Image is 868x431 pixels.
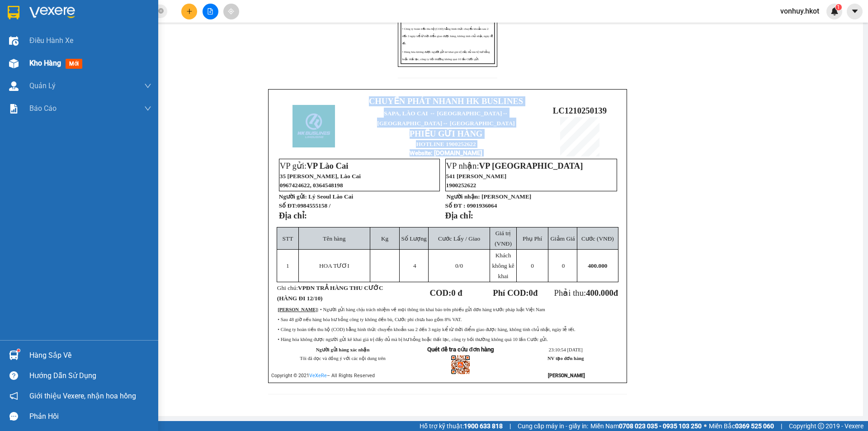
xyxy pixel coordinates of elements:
[447,193,480,200] strong: Người nhận:
[492,252,514,279] span: Khách không kê khai
[837,4,840,10] span: 1
[401,235,427,242] span: Số Lượng
[9,59,19,68] img: warehouse-icon
[588,262,607,269] span: 400.000
[830,7,839,15] img: icon-new-feature
[420,421,503,431] span: Hỗ trợ kỹ thuật:
[709,421,774,431] span: Miền Bắc
[29,35,73,46] span: Điều hành xe
[279,202,330,209] strong: Số ĐT:
[279,193,307,200] strong: Người gửi:
[280,182,343,189] span: 0967424622, 0364548198
[518,421,588,431] span: Cung cấp máy in - giấy in:
[554,288,618,298] span: Phải thu:
[402,27,493,45] span: • Công ty hoàn tiền thu hộ (COD) bằng hình thức chuyển khoản sau 2 đến 3 ngày kể từ thời điểm gia...
[851,7,859,15] span: caret-down
[427,346,494,353] strong: Quét để tra cứu đơn hàng
[464,422,503,430] strong: 1900 633 818
[550,235,575,242] span: Giảm Giá
[29,410,151,423] div: Phản hồi
[279,211,307,220] strong: Địa chỉ:
[410,129,483,138] strong: PHIẾU GỬI HÀNG
[292,105,335,147] img: logo
[529,288,533,298] span: 0
[277,284,383,302] span: Ghi chú:
[316,347,370,352] strong: Người gửi hàng xác nhận
[467,202,497,209] span: 0901936064
[283,235,293,242] span: STT
[445,202,466,209] strong: Số ĐT :
[228,8,234,14] span: aim
[704,424,707,428] span: ⚪️
[781,421,782,431] span: |
[509,421,511,431] span: |
[9,371,18,380] span: question-circle
[203,4,218,19] button: file-add
[402,50,490,61] span: • Hàng hóa không được người gửi kê khai giá trị đầy đủ mà bị hư hỏng hoặc thất lạc, công ty bồi t...
[547,356,584,361] strong: NV tạo đơn hàng
[451,288,462,298] span: 0 đ
[455,262,463,269] span: /0
[430,288,462,298] strong: COD:
[586,288,613,298] span: 400.000
[442,120,515,127] span: ↔ [GEOGRAPHIC_DATA]
[309,373,327,379] a: VeXeRe
[9,81,19,91] img: warehouse-icon
[297,202,330,209] span: 0984555158 /
[307,161,348,171] span: VP Lào Cai
[562,262,565,269] span: 0
[531,262,534,269] span: 0
[29,103,57,114] span: Báo cáo
[455,262,458,269] span: 0
[377,110,514,127] span: ↔ [GEOGRAPHIC_DATA]
[29,80,56,91] span: Quản Lý
[207,8,213,14] span: file-add
[278,337,548,342] span: • Hàng hóa không được người gửi kê khai giá trị đầy đủ mà bị hư hỏng hoặc thất lạc, công ty bồi t...
[8,6,19,19] img: logo-vxr
[549,347,583,352] span: 23:10:54 [DATE]
[17,349,20,352] sup: 1
[9,412,18,421] span: message
[377,110,514,127] span: SAPA, LÀO CAI ↔ [GEOGRAPHIC_DATA]
[158,7,164,16] span: close-circle
[9,392,18,400] span: notification
[144,82,151,90] span: down
[553,106,607,115] span: LC1210250139
[319,262,349,269] span: HOA TƯƠI
[9,36,19,46] img: warehouse-icon
[548,373,585,379] strong: [PERSON_NAME]
[735,422,774,430] strong: 0369 525 060
[581,235,614,242] span: Cước (VNĐ)
[818,423,824,429] span: copyright
[445,211,473,220] strong: Địa chỉ:
[446,173,507,180] span: 541 [PERSON_NAME]
[323,235,345,242] span: Tên hàng
[773,5,826,17] span: vonhuy.hkot
[278,307,545,312] span: : • Người gửi hàng chịu trách nhiệm về mọi thông tin khai báo trên phiếu gửi đơn hàng trước pháp ...
[9,104,19,114] img: solution-icon
[619,422,702,430] strong: 0708 023 035 - 0935 103 250
[271,373,375,379] span: Copyright © 2021 – All Rights Reserved
[590,421,702,431] span: Miền Nam
[847,4,863,19] button: caret-down
[479,161,583,171] span: VP [GEOGRAPHIC_DATA]
[308,193,353,200] span: Lý Seoul Lào Cai
[300,356,386,361] span: Tôi đã đọc và đồng ý với các nội dung trên
[613,288,618,298] span: đ
[280,161,349,171] span: VP gửi:
[277,284,383,302] span: VPĐN TRẢ HÀNG THU CƯỚC (HÀNG ĐI 12/10)
[410,149,482,156] strong: : [DOMAIN_NAME]
[481,193,531,200] span: [PERSON_NAME]
[29,59,61,67] span: Kho hàng
[523,235,542,242] span: Phụ Phí
[181,4,197,19] button: plus
[66,59,82,69] span: mới
[446,182,476,189] span: 1900252622
[286,262,289,269] span: 1
[278,307,317,312] strong: [PERSON_NAME]
[29,369,151,383] div: Hướng dẫn sử dụng
[186,8,193,14] span: plus
[278,317,462,322] span: • Sau 48 giờ nếu hàng hóa hư hỏng công ty không đền bù, Cước phí chưa bao gồm 8% VAT.
[438,235,480,242] span: Cước Lấy / Giao
[381,235,388,242] span: Kg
